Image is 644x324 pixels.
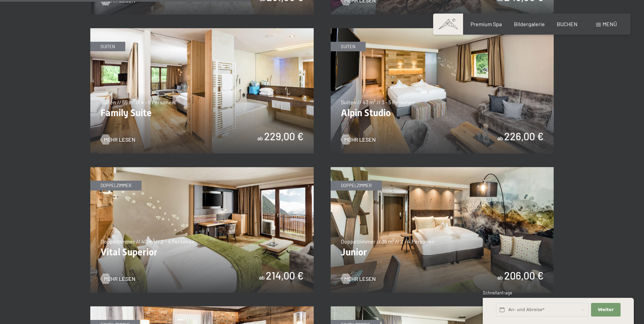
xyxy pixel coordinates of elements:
[104,136,135,143] span: Mehr Lesen
[344,275,376,283] span: Mehr Lesen
[90,167,314,172] a: Vital Superior
[104,275,135,283] span: Mehr Lesen
[100,275,135,283] a: Mehr Lesen
[90,29,314,33] a: Family Suite
[331,307,554,311] a: Single Superior
[341,275,376,283] a: Mehr Lesen
[90,28,314,154] img: Family Suite
[90,307,314,311] a: Single Alpin
[331,167,554,172] a: Junior
[591,303,620,317] button: Weiter
[557,21,577,27] a: BUCHEN
[471,21,502,27] a: Premium Spa
[483,290,512,295] span: Schnellanfrage
[598,307,614,313] span: Weiter
[90,167,314,293] img: Vital Superior
[100,136,135,143] a: Mehr Lesen
[331,29,554,33] a: Alpin Studio
[514,21,545,27] a: Bildergalerie
[344,136,376,143] span: Mehr Lesen
[603,21,617,27] span: Menü
[341,136,376,143] a: Mehr Lesen
[331,167,554,293] img: Junior
[331,28,554,154] img: Alpin Studio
